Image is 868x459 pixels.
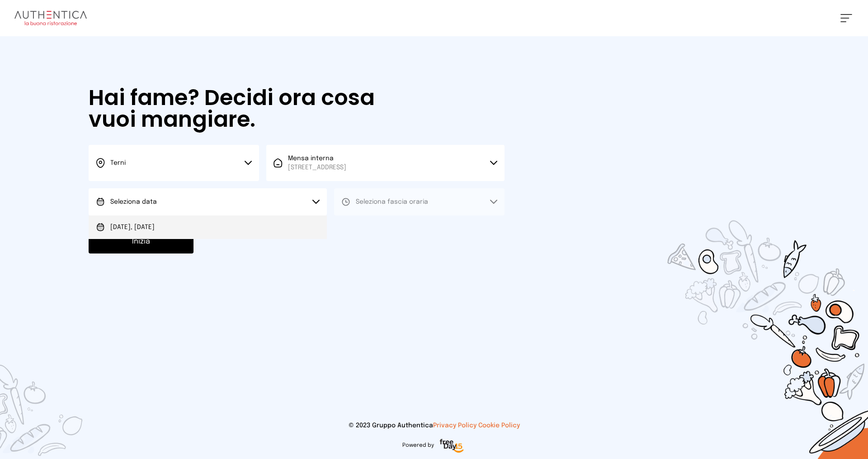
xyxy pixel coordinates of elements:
[478,422,520,429] a: Cookie Policy
[110,199,157,205] span: Seleziona data
[14,421,854,430] p: © 2023 Gruppo Authentica
[433,422,476,429] a: Privacy Policy
[402,442,434,449] span: Powered by
[89,188,327,215] button: Seleziona data
[334,188,505,215] button: Seleziona fascia oraria
[110,223,155,232] span: [DATE], [DATE]
[89,230,193,253] button: Inizia
[438,437,466,455] img: logo-freeday.3e08031.png
[356,199,428,205] span: Seleziona fascia oraria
